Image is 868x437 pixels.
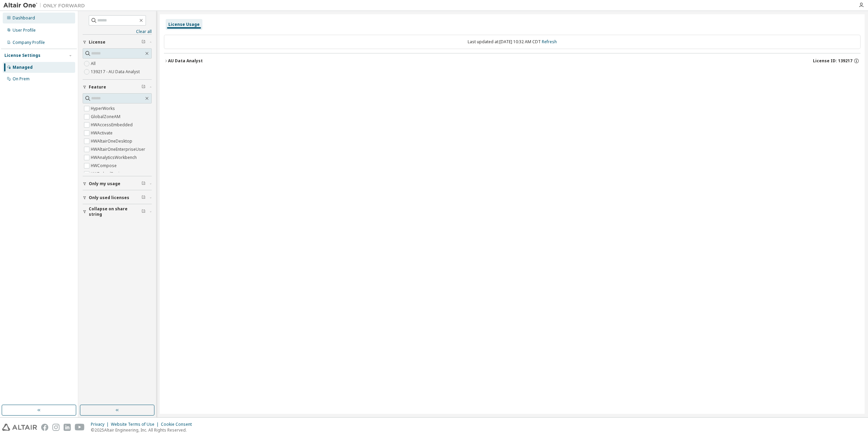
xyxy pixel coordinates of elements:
[168,58,203,64] div: AU Data Analyst
[111,422,161,427] div: Website Terms of Use
[542,39,557,45] a: Refresh
[91,427,196,433] p: © 2025 Altair Engineering, Inc. All Rights Reserved.
[83,80,152,95] button: Feature
[91,113,122,121] label: GlobalZoneAM
[83,204,152,219] button: Collapse on share string
[83,190,152,205] button: Only used licenses
[13,65,33,70] div: Managed
[141,195,146,200] span: Clear filter
[13,28,36,33] div: User Profile
[91,104,116,113] label: HyperWorks
[13,40,45,45] div: Company Profile
[91,422,111,427] div: Privacy
[91,68,141,76] label: 139217 - AU Data Analyst
[141,39,146,45] span: Clear filter
[164,53,861,68] button: AU Data AnalystLicense ID: 139217
[4,53,40,58] div: License Settings
[41,424,48,431] img: facebook.svg
[91,170,123,178] label: HWEmbedBasic
[89,206,141,217] span: Collapse on share string
[13,76,30,82] div: On Prem
[91,129,114,137] label: HWActivate
[91,145,147,153] label: HWAltairOneEnterpriseUser
[13,15,35,21] div: Dashboard
[91,60,97,68] label: All
[83,35,152,50] button: License
[91,121,134,129] label: HWAccessEmbedded
[91,162,118,170] label: HWCompose
[141,84,146,90] span: Clear filter
[141,209,146,214] span: Clear filter
[141,181,146,187] span: Clear filter
[813,58,852,64] span: License ID: 139217
[2,424,37,431] img: altair_logo.svg
[64,424,71,431] img: linkedin.svg
[89,195,129,200] span: Only used licenses
[91,137,134,145] label: HWAltairOneDesktop
[89,181,120,187] span: Only my usage
[83,176,152,191] button: Only my usage
[91,153,138,162] label: HWAnalyticsWorkbench
[164,35,861,49] div: Last updated at: [DATE] 10:32 AM CDT
[168,22,200,27] div: License Usage
[52,424,60,431] img: instagram.svg
[3,2,88,9] img: Altair One
[75,424,85,431] img: youtube.svg
[83,29,152,34] a: Clear all
[161,422,196,427] div: Cookie Consent
[89,39,105,45] span: License
[89,84,106,90] span: Feature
